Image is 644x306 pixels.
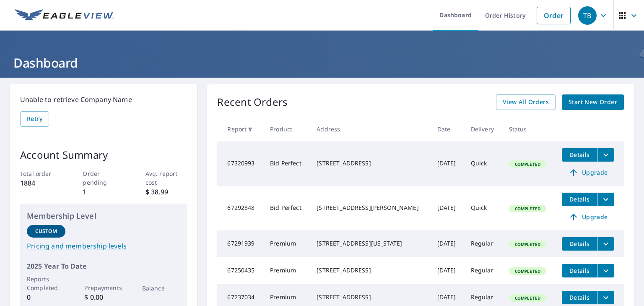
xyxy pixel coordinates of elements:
button: detailsBtn-67291939 [562,237,597,251]
td: [DATE] [431,230,464,257]
a: Upgrade [562,166,614,179]
button: detailsBtn-67250435 [562,264,597,277]
h1: Dashboard [10,54,634,71]
button: Retry [20,111,49,127]
td: Premium [263,257,310,284]
td: Regular [464,230,502,257]
button: detailsBtn-67237034 [562,291,597,304]
p: Order pending [83,169,125,187]
td: 67320993 [217,141,263,186]
p: $ 38.99 [145,187,187,197]
span: Upgrade [567,212,609,222]
td: Quick [464,186,502,230]
td: [DATE] [431,257,464,284]
button: filesDropdownBtn-67320993 [597,148,614,162]
button: filesDropdownBtn-67250435 [597,264,614,277]
button: filesDropdownBtn-67291939 [597,237,614,251]
span: Completed [510,161,545,167]
a: Pricing and membership levels [27,241,180,251]
a: Order [537,7,571,24]
span: Retry [27,114,42,124]
th: Address [310,117,430,141]
div: [STREET_ADDRESS] [317,159,423,167]
p: Total order [20,169,62,178]
span: Start New Order [569,97,617,107]
span: Details [567,151,592,159]
p: Membership Level [27,210,180,222]
th: Product [263,117,310,141]
p: Custom [35,228,57,235]
span: Details [567,293,592,301]
th: Delivery [464,117,502,141]
p: $ 0.00 [84,292,123,302]
td: [DATE] [431,141,464,186]
td: Premium [263,230,310,257]
button: filesDropdownBtn-67292848 [597,193,614,206]
button: filesDropdownBtn-67237034 [597,291,614,304]
p: Account Summary [20,147,187,162]
div: TB [578,6,597,25]
span: Upgrade [567,167,609,178]
span: Completed [510,206,545,212]
td: 67250435 [217,257,263,284]
td: Bid Perfect [263,141,310,186]
a: View All Orders [496,94,556,110]
td: 67291939 [217,230,263,257]
p: 0 [27,292,65,302]
a: Start New Order [562,94,624,110]
a: Upgrade [562,210,614,224]
p: 1884 [20,178,62,188]
p: 2025 Year To Date [27,261,180,271]
button: detailsBtn-67292848 [562,193,597,206]
p: Avg. report cost [145,169,187,187]
span: Completed [510,241,545,247]
span: Details [567,195,592,203]
div: [STREET_ADDRESS][PERSON_NAME] [317,204,423,212]
td: Bid Perfect [263,186,310,230]
span: Details [567,240,592,248]
p: Recent Orders [217,94,288,110]
span: Completed [510,268,545,274]
th: Status [502,117,556,141]
td: 67292848 [217,186,263,230]
span: Completed [510,295,545,301]
th: Report # [217,117,263,141]
img: EV Logo [15,9,114,22]
span: View All Orders [503,97,549,107]
th: Date [431,117,464,141]
div: [STREET_ADDRESS] [317,293,423,301]
div: [STREET_ADDRESS][US_STATE] [317,239,423,248]
td: Quick [464,141,502,186]
p: 1 [83,187,125,197]
div: [STREET_ADDRESS] [317,266,423,275]
p: Reports Completed [27,275,65,292]
p: Unable to retrieve Company Name [20,94,187,105]
button: detailsBtn-67320993 [562,148,597,162]
p: Balance [142,284,181,293]
td: Regular [464,257,502,284]
p: Prepayments [84,283,123,292]
td: [DATE] [431,186,464,230]
span: Details [567,267,592,275]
